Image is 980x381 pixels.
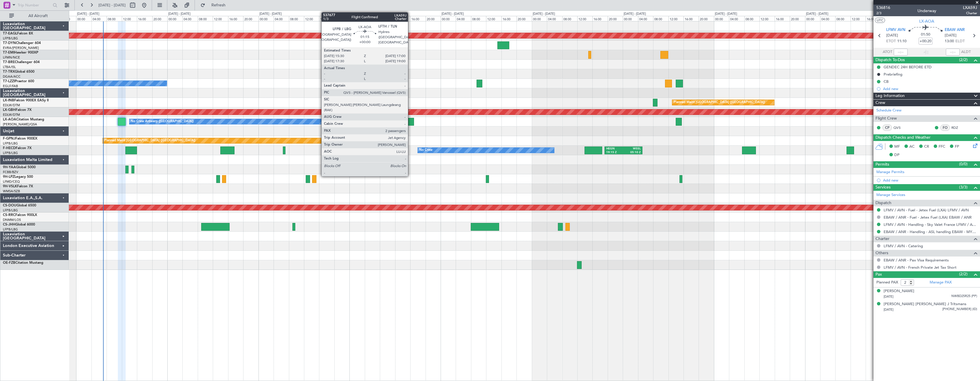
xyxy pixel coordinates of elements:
a: F-HECDFalcon 7X [3,146,32,150]
a: CS-DOUGlobal 6500 [3,204,36,207]
span: 9H-VSLK [3,185,17,188]
span: Dispatch To-Dos [875,57,905,63]
span: Charter [963,11,977,16]
div: 20:00 [243,16,258,21]
span: 11:10 [897,39,906,44]
span: CS-RRC [3,213,15,217]
div: 12:00 [395,16,410,21]
div: 05:10 Z [623,151,640,155]
div: 12:00 [577,16,592,21]
input: --:-- [894,49,908,56]
a: Manage Permits [876,169,904,175]
span: (2/2) [959,271,968,277]
span: MF [894,144,900,150]
a: EDLW/DTM [3,103,20,107]
div: 20:00 [334,16,349,21]
div: 04:00 [638,16,653,21]
a: CS-RRCFalcon 900LX [3,213,37,217]
span: LX-GBH [3,108,16,112]
div: [DATE] - [DATE] [77,12,99,17]
span: Others [875,250,888,257]
div: 20:00 [699,16,714,21]
a: 9H-VSLKFalcon 7X [3,185,33,188]
div: 04:00 [547,16,562,21]
div: CB [884,79,889,84]
span: ATOT [883,49,892,55]
div: 08:00 [835,16,850,21]
div: 04:00 [91,16,107,21]
a: EBAW / ANR - Fuel - Jetex Fuel (LXA) EBAW / ANR [884,215,972,220]
span: T7-EAGL [3,32,17,35]
span: T7-EMI [3,51,14,54]
div: 00:00 [532,16,547,21]
span: T7-LZZI [3,80,15,83]
div: 16:00 [319,16,334,21]
span: ELDT [955,39,965,44]
a: LTBA/ISL [3,65,16,69]
div: 19:15 Z [606,151,623,155]
span: CS-JHH [3,223,15,226]
div: 12:00 [304,16,319,21]
div: 16:00 [410,16,425,21]
span: All Aircraft [15,14,61,18]
span: [PHONE_NUMBER] (ID) [942,307,977,312]
a: LFPB/LBG [3,36,18,41]
span: [DATE] - [DATE] [98,3,126,8]
div: FO [940,124,950,131]
div: Planned Maint [GEOGRAPHIC_DATA] ([GEOGRAPHIC_DATA]) [674,98,765,107]
div: 04:00 [729,16,744,21]
a: LX-AOACitation Mustang [3,118,44,121]
span: FFC [939,144,945,150]
div: 00:00 [76,16,91,21]
div: 16:00 [866,16,881,21]
div: 08:00 [744,16,759,21]
a: LFPB/LBG [3,208,18,213]
a: LFPB/LBG [3,141,18,146]
a: FCBB/BZV [3,170,18,174]
span: 9H-LPZ [3,175,14,179]
a: EVRA/[PERSON_NAME] [3,46,39,50]
a: EGLF/FAB [3,84,18,88]
span: OE-FZB [3,261,15,265]
a: LFMD/CEQ [3,179,20,184]
div: 16:00 [775,16,790,21]
a: 9H-LPZLegacy 500 [3,175,33,179]
span: [DATE] [884,294,893,299]
a: LFMV / AVN - Catering [884,243,923,248]
a: T7-LZZIPraetor 600 [3,80,34,83]
a: CS-JHHGlobal 6000 [3,223,35,226]
div: 20:00 [608,16,623,21]
div: 00:00 [441,16,456,21]
a: T7-EAGLFalcon 8X [3,32,33,35]
div: 00:00 [349,16,364,21]
button: All Aircraft [6,11,63,21]
div: 08:00 [653,16,668,21]
a: WMSA/SZB [3,189,20,193]
span: EBAW ANR [945,27,965,33]
span: Permits [875,161,889,168]
a: F-GPNJFalcon 900EX [3,137,37,140]
div: 08:00 [471,16,486,21]
span: AC [909,144,915,150]
a: LX-INBFalcon 900EX EASy II [3,99,49,102]
div: [DATE] - [DATE] [715,12,737,17]
span: CS-DOU [3,204,17,207]
div: 12:00 [122,16,137,21]
button: UTC [875,18,885,23]
div: 20:00 [152,16,167,21]
span: [DATE] [884,307,893,312]
span: Leg Information [875,93,905,99]
span: 01:50 [921,32,930,38]
div: [PERSON_NAME] [884,288,914,294]
span: LX-INB [3,99,14,102]
div: Add new [883,178,977,183]
div: 04:00 [365,16,380,21]
a: 9H-YAAGlobal 5000 [3,166,36,169]
div: Add new [883,86,977,91]
div: No Crew Antwerp ([GEOGRAPHIC_DATA]) [131,117,194,126]
div: GENDEC 24H BEFORE ETD [884,65,932,69]
a: LFMV / AVN - French Private Jet Tax Short [884,265,957,270]
a: DGAA/ACC [3,74,21,79]
a: LFMN/NCE [3,55,20,60]
div: HEGN [606,147,623,151]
